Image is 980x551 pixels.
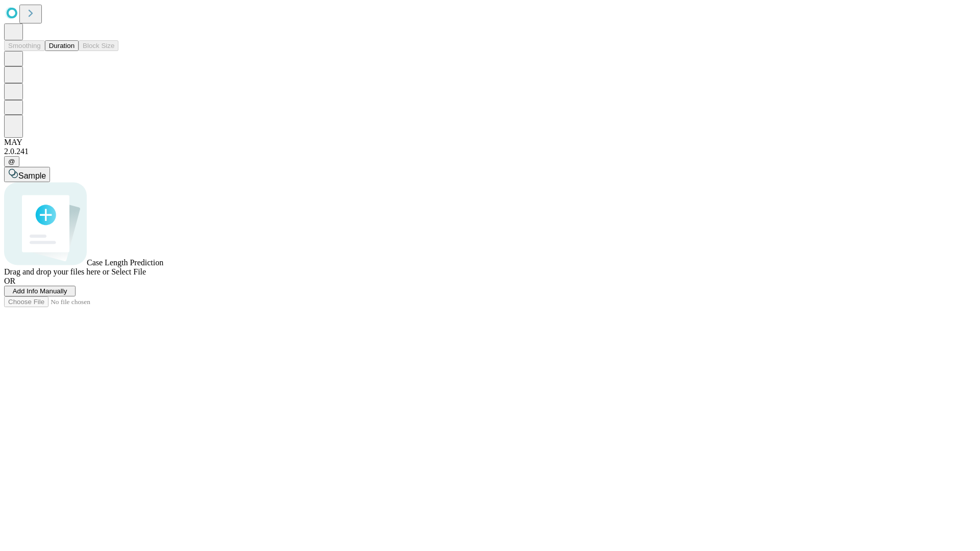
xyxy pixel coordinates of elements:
[79,40,118,51] button: Block Size
[4,40,45,51] button: Smoothing
[4,277,15,285] span: OR
[111,267,146,276] span: Select File
[4,167,50,182] button: Sample
[4,286,76,296] button: Add Info Manually
[4,156,19,167] button: @
[87,258,163,267] span: Case Length Prediction
[18,171,46,180] span: Sample
[4,147,976,156] div: 2.0.241
[45,40,79,51] button: Duration
[13,287,67,295] span: Add Info Manually
[4,138,976,147] div: MAY
[4,267,109,276] span: Drag and drop your files here or
[8,158,15,165] span: @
